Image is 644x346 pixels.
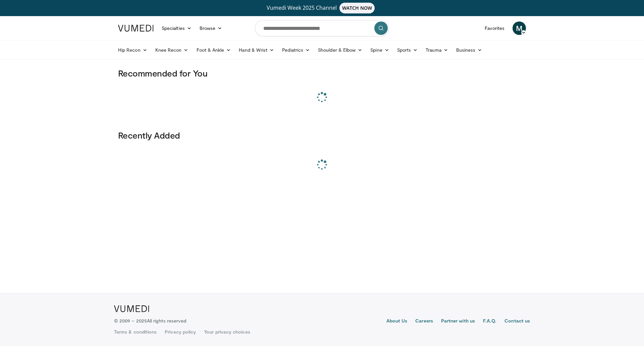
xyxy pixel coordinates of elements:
h3: Recently Added [118,130,526,141]
a: F.A.Q. [483,317,496,326]
img: VuMedi Logo [114,305,149,312]
a: Trauma [422,43,452,57]
a: Hip Recon [114,43,151,57]
a: M [513,21,526,35]
a: Vumedi Week 2025 ChannelWATCH NOW [119,3,525,13]
h3: Recommended for You [118,68,526,79]
a: Browse [196,21,226,35]
img: VuMedi Logo [118,25,154,32]
a: Contact us [504,317,530,326]
a: Favorites [481,21,508,35]
a: Specialties [158,21,196,35]
a: Business [452,43,486,57]
a: Knee Recon [151,43,193,57]
a: Foot & Ankle [193,43,235,57]
p: © 2009 – 2025 [114,317,186,324]
a: About Us [386,317,408,326]
a: Sports [393,43,422,57]
a: Shoulder & Elbow [314,43,366,57]
span: All rights reserved [147,318,186,324]
input: Search topics, interventions [255,20,389,36]
a: Hand & Wrist [235,43,278,57]
a: Spine [366,43,393,57]
a: Privacy policy [165,329,196,335]
a: Careers [415,317,433,326]
a: Your privacy choices [204,329,250,335]
a: Terms & conditions [114,329,157,335]
a: Partner with us [441,317,475,326]
a: Pediatrics [278,43,314,57]
span: WATCH NOW [339,3,375,13]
